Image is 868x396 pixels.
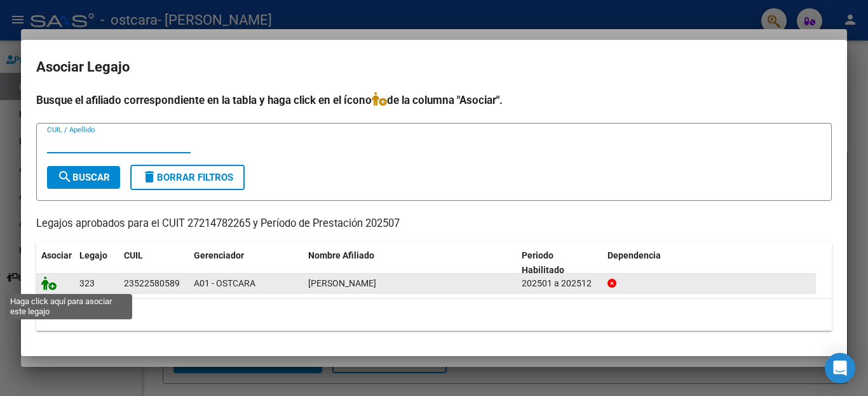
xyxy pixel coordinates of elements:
datatable-header-cell: Legajo [74,242,119,284]
span: Borrar Filtros [142,172,233,183]
p: Legajos aprobados para el CUIT 27214782265 y Período de Prestación 202507 [36,216,832,232]
div: 202501 a 202512 [522,276,597,291]
h2: Asociar Legajo [36,55,832,79]
button: Buscar [47,166,120,189]
datatable-header-cell: Asociar [36,242,74,284]
span: Legajo [79,250,107,260]
span: Buscar [57,172,110,183]
span: MONTERO GIOVANNI ALFREDO [308,278,376,288]
span: Nombre Afiliado [308,250,374,260]
span: CUIL [124,250,143,260]
mat-icon: delete [142,169,157,184]
div: Open Intercom Messenger [825,353,855,383]
datatable-header-cell: Gerenciador [189,242,303,284]
span: Asociar [41,250,72,260]
div: 1 registros [36,299,832,331]
span: A01 - OSTCARA [194,278,255,288]
button: Borrar Filtros [130,165,245,190]
datatable-header-cell: Nombre Afiliado [303,242,517,284]
span: Gerenciador [194,250,244,260]
span: 323 [79,278,95,288]
span: Dependencia [607,250,661,260]
datatable-header-cell: Periodo Habilitado [517,242,602,284]
div: 23522580589 [124,276,180,291]
datatable-header-cell: CUIL [119,242,189,284]
mat-icon: search [57,169,72,184]
h4: Busque el afiliado correspondiente en la tabla y haga click en el ícono de la columna "Asociar". [36,92,832,108]
span: Periodo Habilitado [522,250,564,275]
datatable-header-cell: Dependencia [602,242,816,284]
